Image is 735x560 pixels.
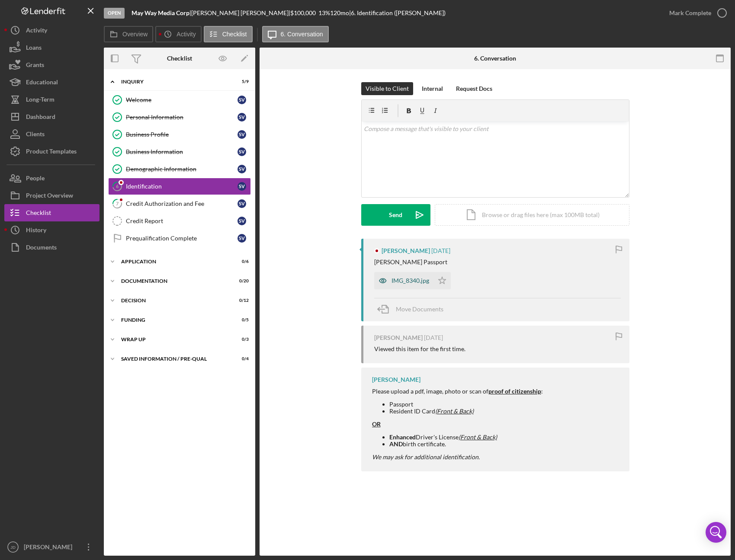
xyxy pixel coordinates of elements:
[108,178,251,195] a: 6IdentificationSV
[459,433,497,441] em: (Front & Back)
[126,148,238,155] div: Business Information
[126,114,238,121] div: Personal Information
[372,388,543,395] div: Please upload a pdf, image, photo or scan of :
[382,247,430,254] div: [PERSON_NAME]
[389,433,416,441] strong: Enhanced
[374,298,452,320] button: Move Documents
[4,108,99,125] button: Dashboard
[290,9,316,16] span: $100,000
[4,56,99,74] button: Grants
[26,22,47,41] div: Activity
[121,278,227,284] div: Documentation
[116,183,119,189] tspan: 6
[126,235,238,242] div: Prequalification Complete
[126,183,238,190] div: Identification
[374,346,465,352] div: Viewed this item for the first time.
[121,79,227,84] div: Inquiry
[233,278,249,284] div: 0 / 20
[372,376,420,383] div: [PERSON_NAME]
[349,10,446,16] div: | 6. Identification ([PERSON_NAME])
[26,125,45,145] div: Clients
[104,8,125,19] div: Open
[108,143,251,160] a: Business InformationSV
[204,26,253,42] button: Checklist
[4,204,99,221] button: Checklist
[108,109,251,126] a: Personal InformationSV
[26,204,51,224] div: Checklist
[191,10,290,16] div: [PERSON_NAME] [PERSON_NAME] |
[26,91,55,110] div: Long-Term
[126,131,238,138] div: Business Profile
[108,91,251,109] a: WelcomeSV
[4,170,99,187] button: People
[4,538,99,556] button: JD[PERSON_NAME]
[372,453,480,461] em: We may ask for additional identification.
[108,212,251,230] a: Credit ReportSV
[4,91,99,108] button: Long-Term
[4,125,99,143] button: Clients
[389,401,543,408] li: Passport
[389,434,543,441] li: Driver's License
[121,298,227,303] div: Decision
[233,356,249,362] div: 0 / 4
[155,26,201,42] button: Activity
[389,408,543,415] li: Resident ID Card
[238,199,246,208] div: S V
[474,55,516,62] div: 6. Conversation
[669,4,711,22] div: Mark Complete
[222,31,247,38] label: Checklist
[108,160,251,178] a: Demographic InformationSV
[26,56,44,76] div: Grants
[4,22,99,39] button: Activity
[233,317,249,323] div: 0 / 5
[422,82,443,95] div: Internal
[318,10,330,16] div: 13 %
[167,55,192,62] div: Checklist
[661,4,731,22] button: Mark Complete
[281,31,323,38] label: 6. Conversation
[233,337,249,342] div: 0 / 3
[238,96,246,104] div: S V
[238,147,246,156] div: S V
[132,10,191,16] div: |
[122,31,148,38] label: Overview
[374,272,451,289] button: IMG_8340.jpg
[262,26,329,42] button: 6. Conversation
[121,337,227,342] div: Wrap up
[238,182,246,191] div: S V
[4,239,99,256] button: Documents
[26,74,58,93] div: Educational
[121,356,227,362] div: Saved Information / Pre-Qual
[4,143,99,160] button: Product Templates
[177,31,196,38] label: Activity
[431,247,450,254] time: 2025-09-04 23:03
[488,387,541,395] strong: proof of citizenship
[22,538,78,558] div: [PERSON_NAME]
[417,82,447,95] button: Internal
[4,39,99,56] button: Loans
[132,9,189,16] b: May Way Media Corp
[126,96,238,103] div: Welcome
[361,82,413,95] button: Visible to Client
[4,74,99,91] button: Educational
[26,221,46,241] div: History
[389,441,543,448] li: birth certificate.
[361,204,430,226] button: Send
[104,26,153,42] button: Overview
[374,259,447,266] div: [PERSON_NAME] Passport
[238,165,246,173] div: S V
[435,407,474,415] em: (Front & Back)
[4,221,99,239] button: History
[238,234,246,243] div: S V
[238,217,246,225] div: S V
[4,187,99,204] button: Project Overview
[372,420,381,428] strong: OR
[456,82,492,95] div: Request Docs
[330,10,349,16] div: 120 mo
